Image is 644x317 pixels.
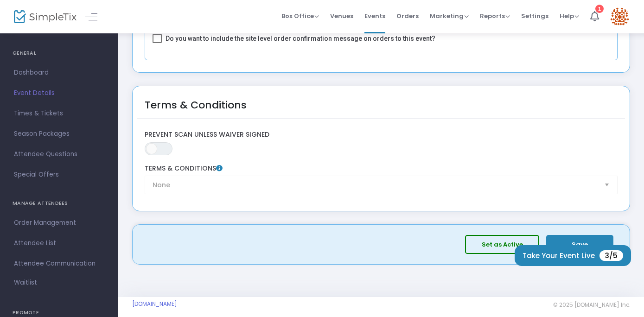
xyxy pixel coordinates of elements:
label: Terms & Conditions [145,165,618,173]
span: Marketing [430,12,469,20]
span: Orders [396,4,419,28]
span: Special Offers [14,169,104,181]
button: Set as Active [465,235,539,254]
span: Do you want to include the site level order confirmation message on orders to this event? [166,33,435,44]
label: Prevent Scan Unless Waiver Signed [145,131,618,139]
a: [DOMAIN_NAME] [132,300,177,308]
span: 3/5 [599,250,623,261]
span: Box Office [281,12,319,20]
button: Save [546,235,613,254]
span: Help [560,12,579,20]
span: Reports [480,12,510,20]
div: Terms & Conditions [145,97,247,125]
span: Attendee List [14,237,104,249]
h4: MANAGE ATTENDEES [13,194,106,213]
span: Dashboard [14,67,104,79]
span: Order Management [14,217,104,229]
span: Waitlist [14,278,37,287]
span: Season Packages [14,128,104,140]
span: Event Details [14,87,104,99]
button: Take Your Event Live3/5 [515,245,631,266]
span: Events [364,4,385,28]
span: Times & Tickets [14,108,104,120]
span: Attendee Questions [14,148,104,160]
h4: GENERAL [13,44,106,63]
span: Venues [330,4,353,28]
div: 1 [595,5,604,13]
span: Attendee Communication [14,258,104,270]
span: © 2025 [DOMAIN_NAME] Inc. [553,301,630,309]
span: Settings [521,4,548,28]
